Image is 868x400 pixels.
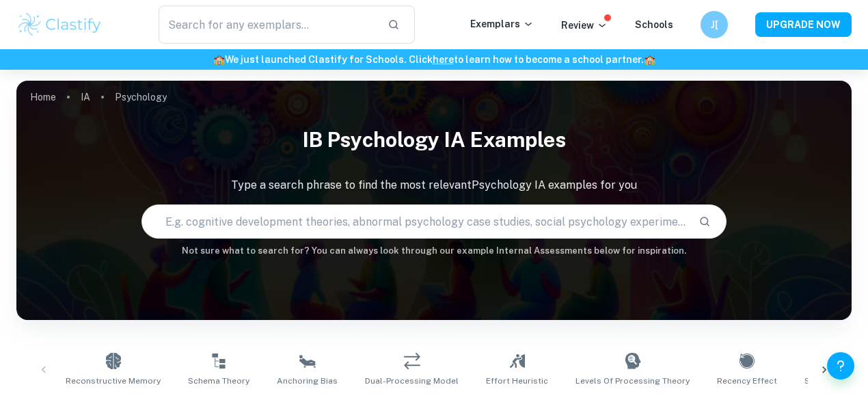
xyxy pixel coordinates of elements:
a: Home [30,88,56,107]
span: Reconstructive Memory [66,375,161,387]
span: Effort Heuristic [486,375,548,387]
h6: Not sure what to search for? You can always look through our example Internal Assessments below f... [16,244,852,258]
h1: IB Psychology IA examples [16,119,852,161]
p: Exemplars [470,16,534,31]
button: UPGRADE NOW [755,12,852,37]
span: Recency Effect [717,375,777,387]
a: IA [81,88,90,107]
input: E.g. cognitive development theories, abnormal psychology case studies, social psychology experime... [142,202,687,241]
h6: J[ [707,17,722,32]
a: Schools [635,19,673,30]
img: Clastify logo [16,11,103,38]
span: Levels of Processing Theory [575,375,690,387]
p: Review [561,18,608,33]
button: Search [693,210,716,233]
span: Anchoring Bias [277,375,338,387]
span: 🏫 [213,54,225,65]
p: Psychology [115,90,167,105]
h6: We just launched Clastify for Schools. Click to learn how to become a school partner. [3,52,865,67]
input: Search for any exemplars... [159,5,377,44]
span: 🏫 [644,54,655,65]
button: Help and Feedback [827,352,854,379]
p: Type a search phrase to find the most relevant Psychology IA examples for you [16,177,852,194]
a: here [433,54,454,65]
span: Dual-Processing Model [365,375,459,387]
button: J[ [701,11,728,38]
span: Schema Theory [188,375,249,387]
